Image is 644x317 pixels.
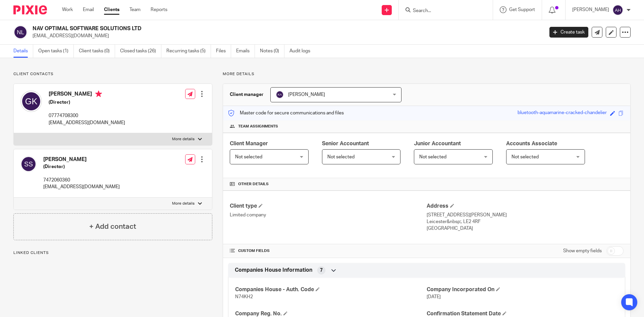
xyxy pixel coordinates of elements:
[104,6,119,13] a: Clients
[223,71,631,77] p: More details
[151,6,167,13] a: Reports
[289,45,315,58] a: Audit logs
[49,99,125,106] h5: (Director)
[43,163,120,170] h5: (Director)
[230,212,427,218] p: Limited company
[230,91,264,98] h3: Client manager
[427,203,624,210] h4: Address
[563,248,602,254] label: Show empty fields
[228,110,344,116] p: Master code for secure communications and files
[43,177,120,183] p: 7472060360
[230,141,268,146] span: Client Manager
[427,218,624,225] p: Leicester&nbsp;, LE2 4RF
[129,6,141,13] a: Team
[13,25,28,39] img: svg%3E
[13,5,47,14] img: Pixie
[572,6,609,13] p: [PERSON_NAME]
[166,45,211,58] a: Recurring tasks (5)
[120,45,161,58] a: Closed tasks (26)
[230,248,427,254] h4: CUSTOM FIELDS
[79,45,115,58] a: Client tasks (0)
[95,91,102,97] i: Primary
[43,183,120,190] p: [EMAIL_ADDRESS][DOMAIN_NAME]
[427,286,618,293] h4: Company Incorporated On
[13,71,212,77] p: Client contacts
[172,137,195,142] p: More details
[427,212,624,218] p: [STREET_ADDRESS][PERSON_NAME]
[238,124,278,129] span: Team assignments
[235,295,253,299] span: N74KH2
[20,91,42,112] img: svg%3E
[49,119,125,126] p: [EMAIL_ADDRESS][DOMAIN_NAME]
[172,201,195,206] p: More details
[43,156,120,163] h4: [PERSON_NAME]
[83,6,94,13] a: Email
[322,141,369,146] span: Senior Accountant
[13,45,33,58] a: Details
[235,267,312,274] span: Companies House Information
[235,286,427,293] h4: Companies House - Auth. Code
[38,45,74,58] a: Open tasks (1)
[549,27,588,38] a: Create task
[509,7,535,12] span: Get Support
[62,6,73,13] a: Work
[288,92,325,97] span: [PERSON_NAME]
[230,203,427,210] h4: Client type
[276,91,284,99] img: svg%3E
[419,155,446,159] span: Not selected
[412,8,473,14] input: Search
[260,45,284,58] a: Notes (0)
[216,45,231,58] a: Files
[427,225,624,232] p: [GEOGRAPHIC_DATA]
[13,250,212,256] p: Linked clients
[327,155,355,159] span: Not selected
[518,109,607,117] div: bluetooth-aquamarine-cracked-chandelier
[235,155,262,159] span: Not selected
[49,112,125,119] p: 07774708300
[89,221,136,232] h4: + Add contact
[512,155,539,159] span: Not selected
[49,91,125,99] h4: [PERSON_NAME]
[238,181,269,187] span: Other details
[236,45,255,58] a: Emails
[506,141,557,146] span: Accounts Associate
[33,33,539,39] p: [EMAIL_ADDRESS][DOMAIN_NAME]
[20,156,37,172] img: svg%3E
[612,5,623,15] img: svg%3E
[33,25,438,32] h2: NAV OPTIMAL SOFTWARE SOLUTIONS LTD
[414,141,461,146] span: Junior Accountant
[320,267,323,274] span: 7
[427,295,441,299] span: [DATE]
